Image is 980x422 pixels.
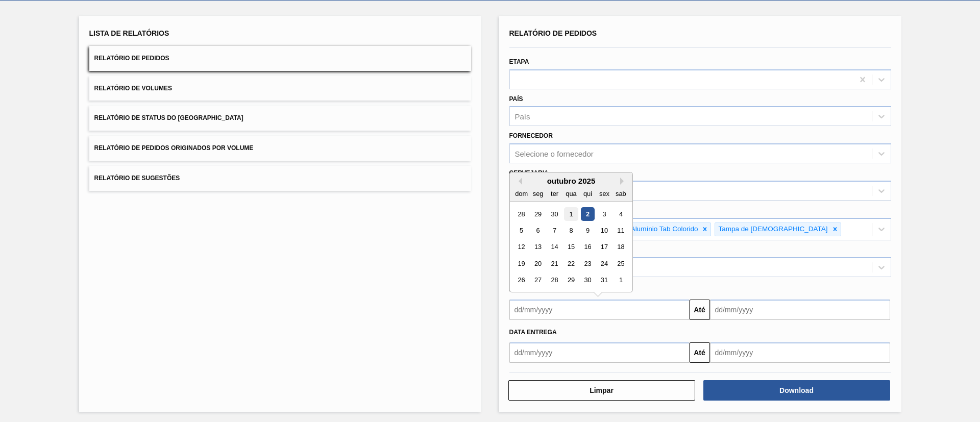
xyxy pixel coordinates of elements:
input: dd/mm/yyyy [710,300,890,320]
div: Choose quinta-feira, 9 de outubro de 2025 [580,224,594,237]
button: Relatório de Sugestões [89,166,471,191]
div: Choose domingo, 28 de setembro de 2025 [514,207,528,221]
div: ter [547,187,561,201]
button: Até [690,300,710,320]
div: Choose segunda-feira, 29 de setembro de 2025 [531,207,545,221]
button: Relatório de Pedidos [89,46,471,71]
div: Tampa de [DEMOGRAPHIC_DATA] [715,223,829,236]
div: Choose sábado, 11 de outubro de 2025 [614,224,627,237]
div: Choose sexta-feira, 3 de outubro de 2025 [597,207,611,221]
div: sab [614,187,627,201]
div: Choose quinta-feira, 23 de outubro de 2025 [580,257,594,270]
button: Limpar [508,380,695,401]
div: sex [597,187,611,201]
label: País [509,95,523,103]
div: qua [564,187,578,201]
div: Choose terça-feira, 14 de outubro de 2025 [547,240,561,254]
button: Previous Month [515,178,522,185]
button: Relatório de Pedidos Originados por Volume [89,136,471,161]
div: seg [531,187,545,201]
div: Choose sexta-feira, 10 de outubro de 2025 [597,224,611,237]
div: Choose quarta-feira, 8 de outubro de 2025 [564,224,578,237]
div: Choose quinta-feira, 30 de outubro de 2025 [580,274,594,287]
button: Até [690,342,710,363]
div: Choose terça-feira, 28 de outubro de 2025 [547,274,561,287]
div: month 2025-10 [513,206,629,288]
label: Cervejaria [509,169,549,177]
div: Choose terça-feira, 7 de outubro de 2025 [547,224,561,237]
label: Fornecedor [509,132,553,139]
button: Next Month [620,178,627,185]
button: Download [703,380,890,401]
button: Relatório de Volumes [89,76,471,101]
div: Choose segunda-feira, 13 de outubro de 2025 [531,240,545,254]
div: Choose sábado, 4 de outubro de 2025 [614,207,627,221]
div: qui [580,187,594,201]
div: Choose quarta-feira, 1 de outubro de 2025 [564,207,578,221]
div: Choose segunda-feira, 20 de outubro de 2025 [531,257,545,270]
span: Lista de Relatórios [89,29,169,37]
div: Choose segunda-feira, 6 de outubro de 2025 [531,224,545,237]
div: Choose quinta-feira, 2 de outubro de 2025 [580,207,594,221]
div: Selecione o fornecedor [515,150,594,158]
input: dd/mm/yyyy [710,342,890,363]
span: Relatório de Pedidos [509,29,597,37]
div: Choose domingo, 26 de outubro de 2025 [514,274,528,287]
label: Etapa [509,58,529,65]
div: outubro 2025 [510,177,632,185]
div: Choose segunda-feira, 27 de outubro de 2025 [531,274,545,287]
div: Choose quarta-feira, 15 de outubro de 2025 [564,240,578,254]
input: dd/mm/yyyy [509,300,690,320]
div: Tampa de Alumínio Tab Colorido [596,223,699,236]
span: Relatório de Volumes [94,85,172,92]
span: Relatório de Sugestões [94,175,180,182]
span: Data entrega [509,329,557,336]
div: Choose quinta-feira, 16 de outubro de 2025 [580,240,594,254]
div: Choose sábado, 25 de outubro de 2025 [614,257,627,270]
div: Choose sexta-feira, 31 de outubro de 2025 [597,274,611,287]
div: Choose domingo, 19 de outubro de 2025 [514,257,528,270]
div: Choose domingo, 5 de outubro de 2025 [514,224,528,237]
div: Choose quarta-feira, 22 de outubro de 2025 [564,257,578,270]
span: Relatório de Pedidos [94,55,169,62]
button: Relatório de Status do [GEOGRAPHIC_DATA] [89,106,471,131]
div: Choose sexta-feira, 17 de outubro de 2025 [597,240,611,254]
div: País [515,112,530,121]
div: Choose sábado, 1 de novembro de 2025 [614,274,627,287]
input: dd/mm/yyyy [509,342,690,363]
div: Choose terça-feira, 21 de outubro de 2025 [547,257,561,270]
div: Choose quarta-feira, 29 de outubro de 2025 [564,274,578,287]
div: Choose sábado, 18 de outubro de 2025 [614,240,627,254]
span: Relatório de Pedidos Originados por Volume [94,144,254,152]
div: Choose sexta-feira, 24 de outubro de 2025 [597,257,611,270]
div: Choose domingo, 12 de outubro de 2025 [514,240,528,254]
div: Choose terça-feira, 30 de setembro de 2025 [547,207,561,221]
span: Relatório de Status do [GEOGRAPHIC_DATA] [94,114,243,121]
div: dom [514,187,528,201]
